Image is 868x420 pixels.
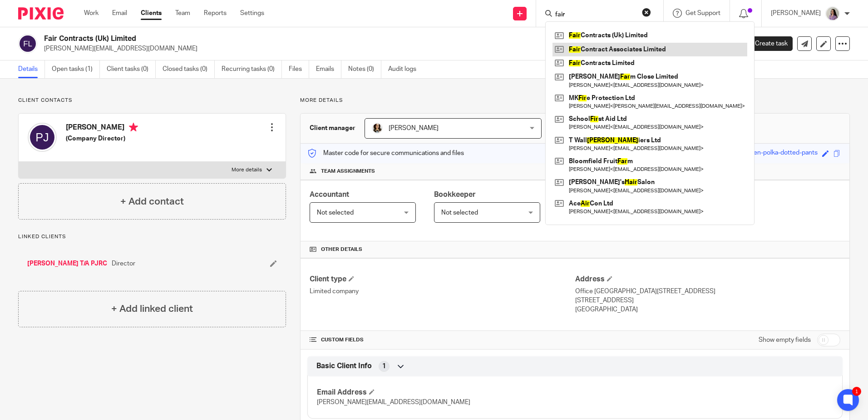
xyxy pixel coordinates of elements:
[310,287,575,296] p: Limited company
[44,44,726,53] p: [PERSON_NAME][EMAIL_ADDRESS][DOMAIN_NAME]
[307,149,464,158] p: Master code for secure communications and files
[111,302,193,316] h4: + Add linked client
[310,336,575,344] h4: CUSTOM FIELDS
[310,191,349,198] span: Accountant
[300,97,850,104] p: More details
[18,97,286,104] p: Client contacts
[317,388,575,397] h4: Email Address
[27,259,107,268] a: [PERSON_NAME] T/A PJRC
[66,123,138,134] h4: [PERSON_NAME]
[18,233,286,240] p: Linked clients
[575,305,840,314] p: [GEOGRAPHIC_DATA]
[129,123,138,132] i: Primary
[725,148,818,159] div: fuzzy-golden-polka-dotted-pants
[388,60,423,78] a: Audit logs
[759,335,811,345] label: Show empty fields
[112,259,135,268] span: Director
[222,60,282,78] a: Recurring tasks (0)
[310,124,355,133] h3: Client manager
[316,60,341,78] a: Emails
[317,399,470,405] span: [PERSON_NAME][EMAIL_ADDRESS][DOMAIN_NAME]
[240,9,264,18] a: Settings
[348,60,381,78] a: Notes (0)
[321,246,362,253] span: Other details
[28,123,57,152] img: svg%3E
[52,60,100,78] a: Open tasks (1)
[66,134,138,143] h5: (Company Director)
[852,387,861,396] div: 1
[141,9,162,18] a: Clients
[434,191,476,198] span: Bookkeeper
[18,60,45,78] a: Details
[175,9,190,18] a: Team
[771,9,821,18] p: [PERSON_NAME]
[232,166,262,174] p: More details
[289,60,309,78] a: Files
[382,362,386,371] span: 1
[372,123,383,134] img: 2020-11-15%2017.26.54-1.jpg
[317,210,354,216] span: Not selected
[163,60,215,78] a: Closed tasks (0)
[686,10,720,16] span: Get Support
[204,9,227,18] a: Reports
[554,11,636,19] input: Search
[84,9,99,18] a: Work
[107,60,156,78] a: Client tasks (0)
[112,9,127,18] a: Email
[18,7,64,20] img: Pixie
[441,210,478,216] span: Not selected
[321,168,375,175] span: Team assignments
[740,36,793,51] a: Create task
[389,125,439,131] span: [PERSON_NAME]
[575,296,840,305] p: [STREET_ADDRESS]
[825,6,840,21] img: Olivia.jpg
[18,34,37,53] img: svg%3E
[575,275,840,284] h4: Address
[310,275,575,284] h4: Client type
[642,8,651,17] button: Clear
[44,34,590,44] h2: Fair Contracts (Uk) Limited
[120,195,184,209] h4: + Add contact
[316,361,372,371] span: Basic Client Info
[575,287,840,296] p: Office [GEOGRAPHIC_DATA][STREET_ADDRESS]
